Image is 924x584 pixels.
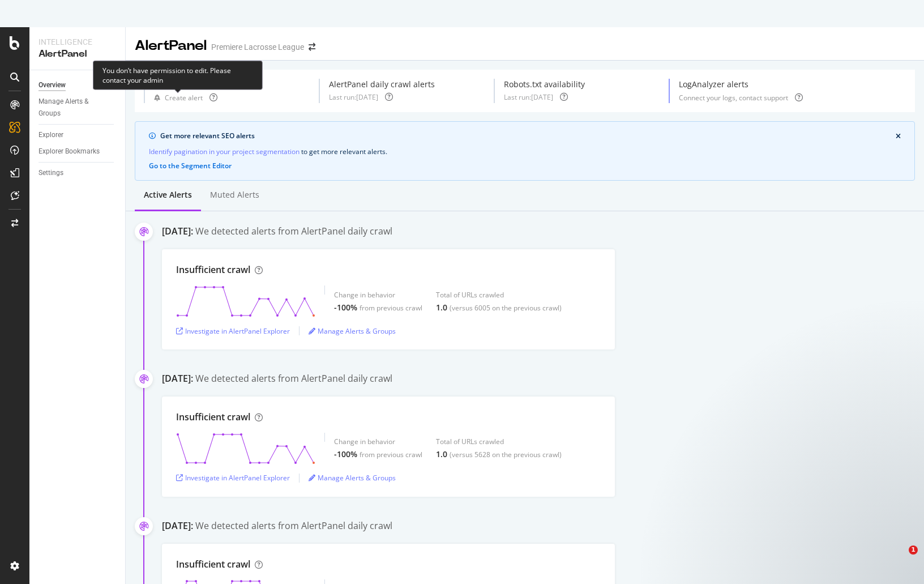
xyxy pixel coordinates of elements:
div: Explorer [38,129,63,141]
div: You don’t have permission to edit. Please contact your admin [93,60,263,89]
div: Total of URLs crawled [436,290,562,300]
button: close banner [893,130,904,143]
div: Connect your logs, contact support [679,93,788,103]
div: 1.0 [436,302,447,313]
div: Total of URLs crawled [436,437,562,446]
iframe: Intercom live chat [885,545,913,573]
div: [DATE]: [162,225,193,238]
button: Investigate in AlertPanel Explorer [176,322,290,340]
a: Investigate in AlertPanel Explorer [176,326,290,336]
div: We detected alerts from AlertPanel daily crawl [195,519,392,532]
a: Overview [38,79,117,91]
div: Last run: [DATE] [504,92,553,102]
div: Insufficient crawl [176,263,250,276]
button: Manage Alerts & Groups [309,322,396,340]
div: from previous crawl [360,450,422,459]
div: LogAnalyzer alerts [679,79,803,90]
div: Muted alerts [210,189,259,201]
div: -100% [334,449,357,460]
div: Change in behavior [334,290,422,300]
div: [DATE]: [162,519,193,532]
div: [DATE]: [162,372,193,385]
div: Settings [38,167,63,179]
div: Last run: [DATE] [329,92,378,102]
div: We detected alerts from AlertPanel daily crawl [195,225,392,238]
div: -100% [334,302,357,313]
div: (versus 6005 on the previous crawl) [450,303,562,313]
a: Manage Alerts & Groups [309,326,396,336]
a: Manage Alerts & Groups [38,96,117,120]
div: Explorer Bookmarks [38,146,100,157]
div: Insufficient crawl [176,411,250,424]
div: Robots.txt availability [504,79,585,90]
div: Overview [38,79,66,91]
div: We detected alerts from AlertPanel daily crawl [195,372,392,385]
button: Create alert [154,92,203,103]
a: Identify pagination in your project segmentation [149,146,300,157]
a: Manage Alerts & Groups [309,473,396,483]
button: Go to the Segment Editor [149,162,232,170]
span: 1 [909,545,918,555]
a: Investigate in AlertPanel Explorer [176,473,290,483]
div: to get more relevant alerts . [149,146,901,157]
div: info banner [135,121,915,181]
a: Explorer Bookmarks [38,146,117,157]
div: 1.0 [436,449,447,460]
div: Manage Alerts & Groups [38,96,106,120]
button: Connect your logs, contact support [679,92,788,103]
div: (versus 5628 on the previous crawl) [450,450,562,459]
div: Intelligence [38,36,116,48]
button: Investigate in AlertPanel Explorer [176,469,290,487]
div: Active alerts [144,189,192,201]
a: Explorer [38,129,117,141]
div: Premiere Lacrosse League [211,41,304,53]
div: AlertPanel [135,36,207,56]
div: Create alert [165,93,203,103]
div: from previous crawl [360,303,422,313]
div: AlertPanel daily crawl alerts [329,79,435,90]
button: Manage Alerts & Groups [309,469,396,487]
div: Get more relevant SEO alerts [160,131,896,141]
div: Insufficient crawl [176,558,250,571]
div: arrow-right-arrow-left [309,43,315,51]
div: Change in behavior [334,437,422,446]
a: Settings [38,167,117,179]
div: AlertPanel [38,48,116,61]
